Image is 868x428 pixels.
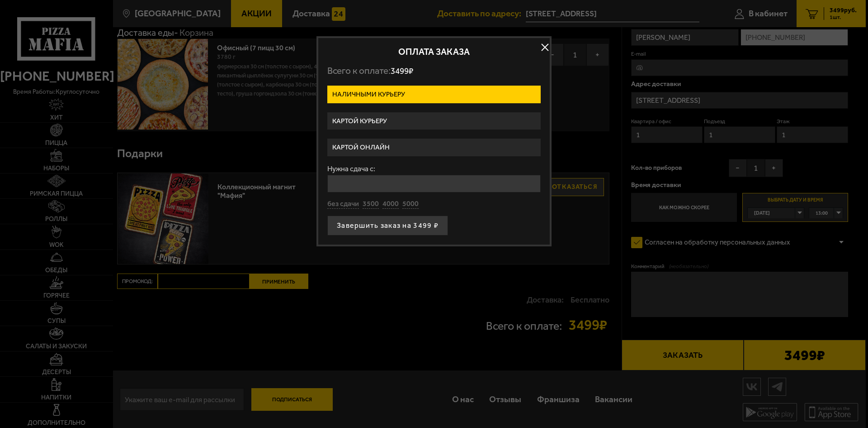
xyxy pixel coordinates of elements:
[363,199,379,209] button: 3500
[327,165,541,173] label: Нужна сдача с:
[327,86,541,103] label: Наличными курьеру
[327,216,448,236] button: Завершить заказ на 3499 ₽
[327,112,541,130] label: Картой курьеру
[402,199,419,209] button: 5000
[327,199,359,209] button: без сдачи
[327,47,541,56] h2: Оплата заказа
[391,66,413,76] span: 3499 ₽
[327,139,541,156] label: Картой онлайн
[382,199,399,209] button: 4000
[327,65,541,77] p: Всего к оплате:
